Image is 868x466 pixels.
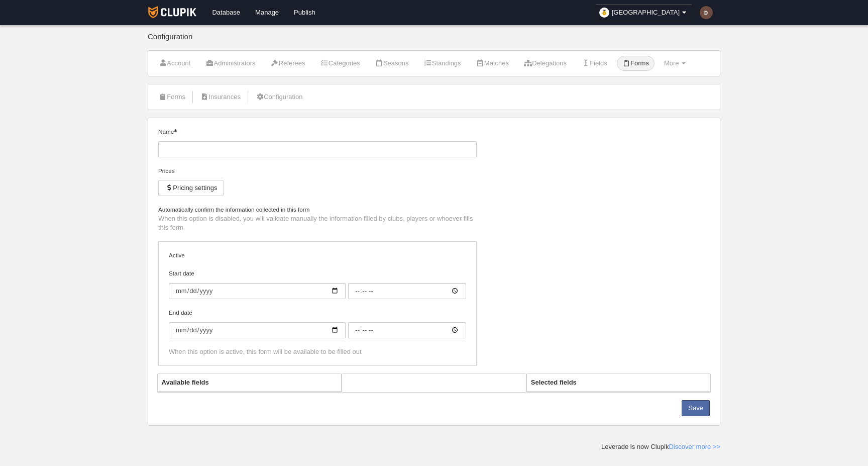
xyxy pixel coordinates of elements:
[370,56,414,71] a: Seasons
[659,56,691,71] a: More
[158,214,477,232] p: When this option is disabled, you will validate manually the information filled by clubs, players...
[195,89,246,105] a: Insurances
[669,443,720,450] a: Discover more >>
[576,56,613,71] a: Fields
[153,56,196,71] a: Account
[169,347,466,356] div: When this option is active, this form will be available to be filled out
[418,56,467,71] a: Standings
[169,308,466,338] label: End date
[169,322,346,338] input: End date
[617,56,655,71] a: Forms
[348,322,466,338] input: End date
[158,141,477,157] input: Name
[315,56,366,71] a: Categories
[595,4,692,21] a: [GEOGRAPHIC_DATA]
[148,6,197,18] img: Clupik
[174,129,177,132] i: Mandatory
[148,33,720,50] div: Configuration
[200,56,261,71] a: Administrators
[158,127,477,157] label: Name
[250,89,308,105] a: Configuration
[601,442,720,451] div: Leverade is now Clupik
[527,374,711,392] th: Selected fields
[158,180,224,196] button: Pricing settings
[599,8,609,18] img: organizador.30x30.png
[265,56,311,71] a: Referees
[471,56,514,71] a: Matches
[682,400,710,416] button: Save
[169,251,466,260] label: Active
[348,283,466,299] input: Start date
[158,205,477,214] label: Automatically confirm the information collected in this form
[158,166,477,175] div: Prices
[518,56,572,71] a: Delegations
[153,89,191,105] a: Forms
[700,6,713,19] img: c2l6ZT0zMHgzMCZmcz05JnRleHQ9RCZiZz02ZDRjNDE%3D.png
[169,269,466,299] label: Start date
[158,374,342,392] th: Available fields
[612,8,680,18] span: [GEOGRAPHIC_DATA]
[664,59,679,67] span: More
[169,283,346,299] input: Start date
